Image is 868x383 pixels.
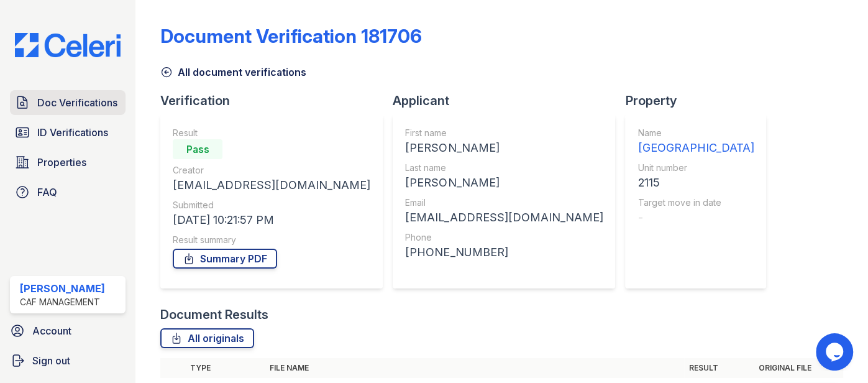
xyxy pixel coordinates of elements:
[10,180,126,205] a: FAQ
[37,95,117,110] span: Doc Verifications
[5,348,130,373] a: Sign out
[160,306,268,323] div: Document Results
[637,196,754,209] div: Target move in date
[637,174,754,191] div: 2115
[173,127,370,139] div: Result
[37,185,57,200] span: FAQ
[10,150,126,175] a: Properties
[816,333,856,371] iframe: chat widget
[160,92,393,109] div: Verification
[160,328,254,348] a: All originals
[32,353,70,368] span: Sign out
[10,120,126,145] a: ID Verifications
[185,358,265,378] th: Type
[405,127,603,139] div: First name
[637,209,754,226] div: -
[37,125,108,140] span: ID Verifications
[20,296,105,308] div: CAF Management
[393,92,625,109] div: Applicant
[173,199,370,211] div: Submitted
[10,90,126,115] a: Doc Verifications
[20,281,105,296] div: [PERSON_NAME]
[173,139,222,159] div: Pass
[5,318,130,343] a: Account
[405,209,603,226] div: [EMAIL_ADDRESS][DOMAIN_NAME]
[173,249,277,269] a: Summary PDF
[405,174,603,191] div: [PERSON_NAME]
[160,25,422,47] div: Document Verification 181706
[160,65,306,80] a: All document verifications
[684,358,754,378] th: Result
[754,358,843,378] th: Original file
[405,162,603,174] div: Last name
[405,244,603,261] div: [PHONE_NUMBER]
[637,127,754,157] a: Name [GEOGRAPHIC_DATA]
[32,323,71,338] span: Account
[405,139,603,157] div: [PERSON_NAME]
[173,211,370,229] div: [DATE] 10:21:57 PM
[637,162,754,174] div: Unit number
[173,177,370,194] div: [EMAIL_ADDRESS][DOMAIN_NAME]
[173,164,370,177] div: Creator
[265,358,684,378] th: File name
[173,234,370,246] div: Result summary
[5,33,130,57] img: CE_Logo_Blue-a8612792a0a2168367f1c8372b55b34899dd931a85d93a1a3d3e32e68fde9ad4.png
[637,139,754,157] div: [GEOGRAPHIC_DATA]
[637,127,754,139] div: Name
[405,231,603,244] div: Phone
[37,155,86,170] span: Properties
[625,92,776,109] div: Property
[405,196,603,209] div: Email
